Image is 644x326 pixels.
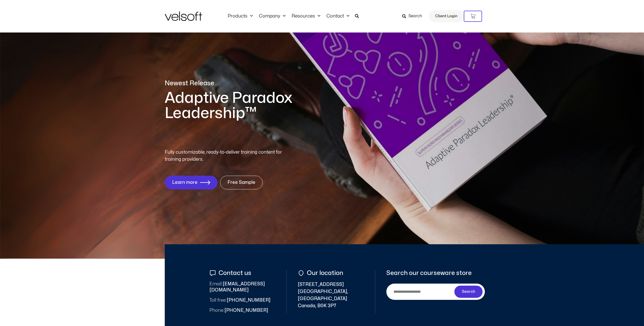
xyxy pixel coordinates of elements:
a: Free Sample [220,176,263,189]
button: Search [454,286,483,298]
span: Search [462,289,475,295]
a: Client Login [429,10,464,22]
h1: Adaptive Paradox Leadership™ [165,90,350,121]
a: ContactMenu Toggle [323,13,352,19]
span: Free Sample [227,180,255,185]
a: Search [402,12,426,21]
span: Our location [306,270,343,276]
span: Search our courseware store [386,270,472,276]
a: CompanyMenu Toggle [256,13,289,19]
span: Client Login [435,13,457,20]
p: Fully customizable, ready-to-deliver training content for training providers. [165,149,291,163]
span: [EMAIL_ADDRESS][DOMAIN_NAME] [209,281,275,293]
p: Newest Release [165,79,350,88]
a: ResourcesMenu Toggle [289,13,323,19]
img: Velsoft Training Materials [165,11,202,21]
span: Email: [209,282,223,286]
span: Learn more [172,180,197,185]
span: [PHONE_NUMBER] [209,297,270,303]
nav: Menu [225,13,352,19]
a: ProductsMenu Toggle [225,13,256,19]
span: [PHONE_NUMBER] [209,307,268,314]
a: Learn more [165,176,218,189]
span: Phone: [209,308,224,313]
span: Contact us [217,270,251,276]
span: [STREET_ADDRESS] [GEOGRAPHIC_DATA], [GEOGRAPHIC_DATA] Canada, B0K 3P7 [298,281,364,309]
span: Search [408,13,422,20]
span: Toll free: [209,298,227,302]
